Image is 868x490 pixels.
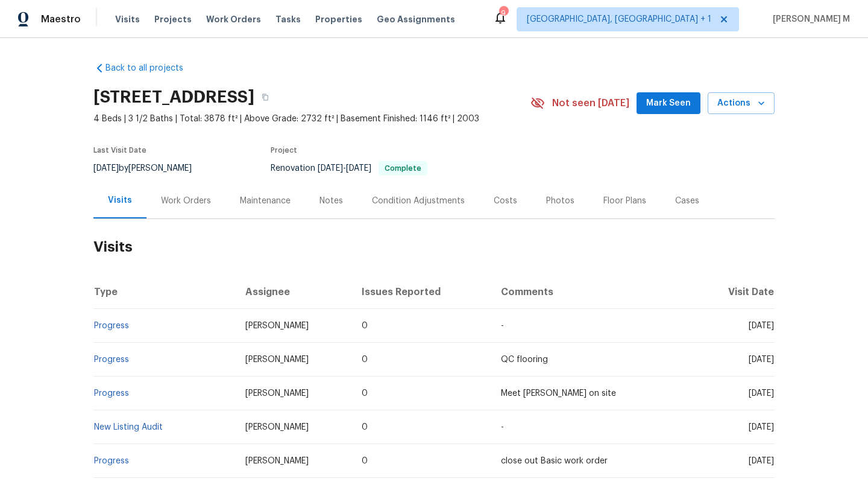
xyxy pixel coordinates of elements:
span: Renovation [271,164,427,173]
th: Type [93,275,236,309]
span: [PERSON_NAME] [245,457,309,465]
span: Maestro [41,13,81,25]
span: [GEOGRAPHIC_DATA], [GEOGRAPHIC_DATA] + 1 [527,13,711,25]
span: Complete [380,165,426,172]
span: [DATE] [346,164,371,173]
span: [DATE] [749,457,774,465]
span: Visits [115,13,140,25]
span: 0 [362,389,368,398]
span: [DATE] [749,355,774,364]
button: Actions [708,92,775,115]
a: Progress [94,389,129,398]
span: Meet [PERSON_NAME] on site [501,389,616,398]
span: [DATE] [749,423,774,431]
h2: [STREET_ADDRESS] [93,91,254,103]
th: Issues Reported [352,275,491,309]
div: Condition Adjustments [372,195,465,207]
div: Costs [494,195,517,207]
a: Progress [94,457,129,465]
span: - [318,164,371,173]
span: Properties [315,13,362,25]
span: Work Orders [206,13,261,25]
span: [DATE] [318,164,343,173]
span: 0 [362,423,368,431]
span: Tasks [275,15,301,24]
span: - [501,322,504,330]
a: New Listing Audit [94,423,163,431]
span: 0 [362,457,368,465]
th: Comments [491,275,696,309]
div: Notes [319,195,343,207]
span: 0 [362,322,368,330]
span: - [501,423,504,431]
span: [DATE] [93,164,119,173]
span: [PERSON_NAME] [245,355,309,364]
span: Mark Seen [646,96,691,111]
span: Project [271,147,297,154]
a: Progress [94,322,129,330]
a: Progress [94,355,129,364]
span: [DATE] [749,322,774,330]
span: 0 [362,355,368,364]
span: Not seen [DATE] [552,97,629,109]
span: [PERSON_NAME] M [768,13,850,25]
h2: Visits [93,219,775,275]
span: 4 Beds | 3 1/2 Baths | Total: 3878 ft² | Above Grade: 2732 ft² | Basement Finished: 1146 ft² | 2003 [93,113,530,125]
th: Assignee [236,275,353,309]
a: Back to all projects [93,62,209,74]
span: Actions [717,96,765,111]
div: Photos [546,195,574,207]
span: Projects [154,13,192,25]
span: close out Basic work order [501,457,608,465]
div: 9 [499,7,508,19]
button: Mark Seen [637,92,700,115]
span: [PERSON_NAME] [245,389,309,398]
span: [PERSON_NAME] [245,322,309,330]
span: [PERSON_NAME] [245,423,309,431]
span: Geo Assignments [377,13,455,25]
div: Visits [108,194,132,206]
div: Cases [675,195,699,207]
span: Last Visit Date [93,147,146,154]
div: Maintenance [240,195,291,207]
span: QC flooring [501,355,548,364]
th: Visit Date [696,275,775,309]
div: Floor Plans [603,195,646,207]
div: Work Orders [161,195,211,207]
div: by [PERSON_NAME] [93,161,206,176]
span: [DATE] [749,389,774,398]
